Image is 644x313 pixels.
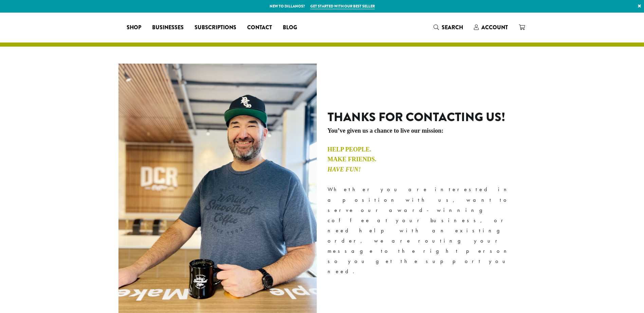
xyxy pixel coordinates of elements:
h2: Thanks for contacting us! [328,110,526,125]
span: Contact [247,23,272,32]
a: Shop [121,22,147,33]
h4: Make Friends. [328,156,526,163]
a: Get started with our best seller [310,3,375,9]
p: Whether you are interested in a position with us, want to serve our award-winning coffee at your ... [328,184,526,277]
span: Account [481,23,508,31]
span: Shop [127,23,141,32]
span: Blog [283,23,297,32]
h4: Help People. [328,146,526,153]
h5: You’ve given us a chance to live our mission: [328,127,526,135]
span: Subscriptions [195,23,236,32]
span: Search [442,23,463,31]
a: Search [428,22,468,33]
span: Businesses [152,23,184,32]
em: Have Fun! [328,166,361,173]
